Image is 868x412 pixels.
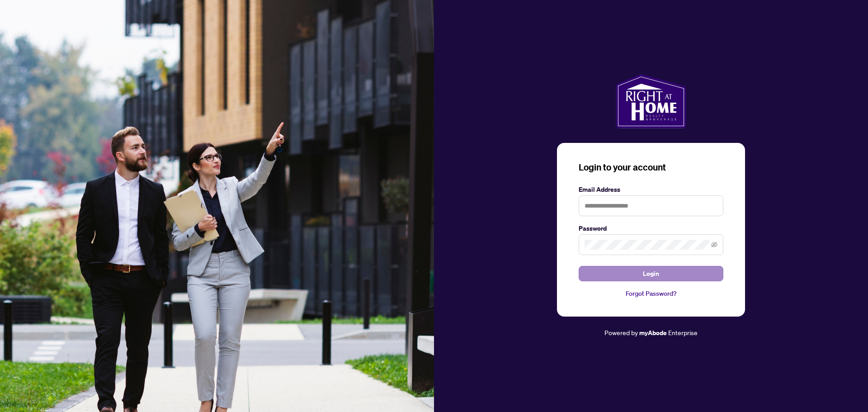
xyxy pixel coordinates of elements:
[579,161,723,174] h3: Login to your account
[668,328,698,336] span: Enterprise
[579,289,723,298] a: Forgot Password?
[604,328,638,336] span: Powered by
[579,223,723,233] label: Password
[639,328,667,338] a: myAbode
[579,185,723,194] label: Email Address
[579,266,723,281] button: Login
[643,266,659,281] span: Login
[711,242,717,248] span: eye-invisible
[616,74,686,128] img: ma-logo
